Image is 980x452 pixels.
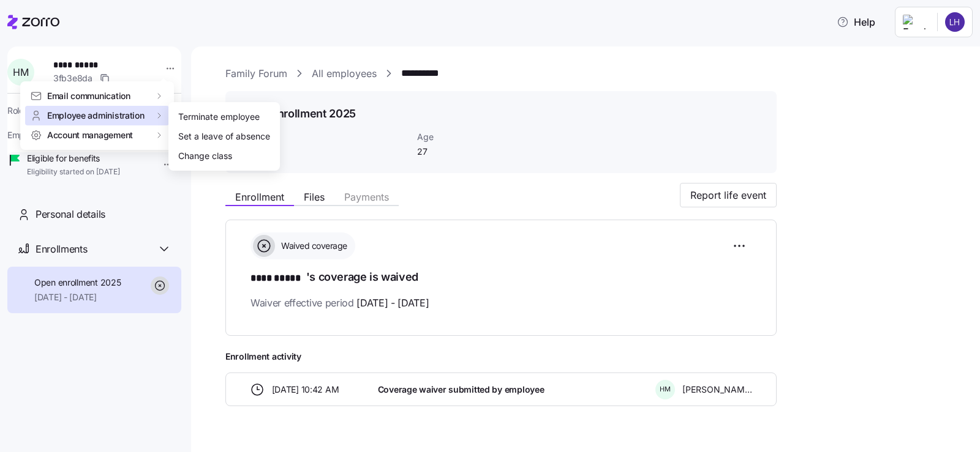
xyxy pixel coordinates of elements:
div: Change class [178,149,232,163]
span: Account management [47,129,133,141]
div: Terminate employee [178,110,260,124]
div: Set a leave of absence [178,130,270,143]
span: Email communication [47,90,130,102]
span: Employee administration [47,109,145,122]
